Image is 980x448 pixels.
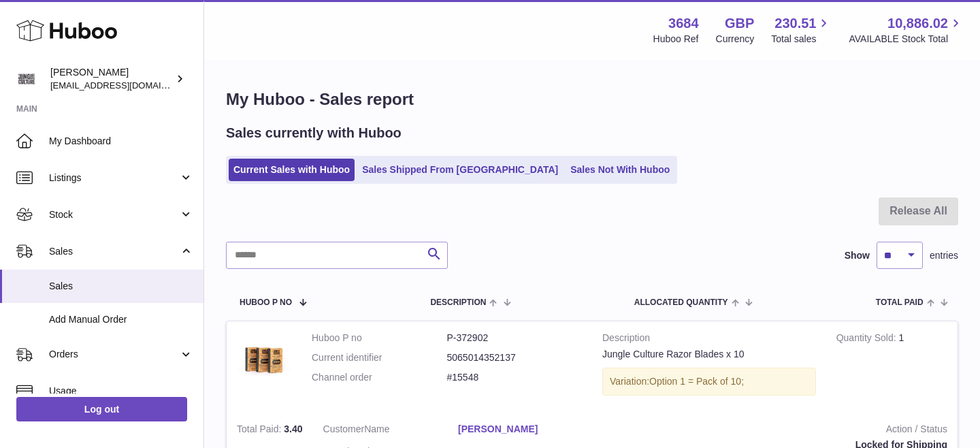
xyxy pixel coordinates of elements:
span: 230.51 [774,14,816,33]
span: ALLOCATED Quantity [634,298,728,307]
dt: Huboo P no [312,332,447,345]
div: Variation: [602,368,816,396]
strong: 3684 [668,14,699,33]
dt: Channel order [312,371,447,384]
h2: Sales currently with Huboo [226,124,402,142]
span: Usage [49,385,193,398]
strong: Description [602,332,816,348]
span: Stock [49,208,179,221]
span: Total paid [876,298,924,307]
strong: Action / Status [614,423,947,439]
strong: GBP [725,14,754,33]
dd: 5065014352137 [447,351,583,364]
span: entries [930,249,958,262]
a: Current Sales with Huboo [229,159,355,181]
dt: Current identifier [312,351,447,364]
dt: Name [323,423,459,439]
a: 10,886.02 AVAILABLE Stock Total [849,14,964,46]
h1: My Huboo - Sales report [226,89,958,110]
div: Currency [716,33,755,46]
span: Option 1 = Pack of 10; [649,376,744,387]
span: Total sales [771,33,832,46]
a: Sales Not With Huboo [566,159,674,181]
dd: #15548 [447,371,583,384]
a: [PERSON_NAME] [458,423,593,436]
span: Sales [49,245,179,258]
span: Description [430,298,486,307]
td: 1 [826,321,958,413]
span: Customer [323,423,365,434]
a: Log out [16,397,187,421]
span: Sales [49,280,193,293]
span: 3.40 [284,423,302,434]
label: Show [845,249,870,262]
div: Jungle Culture Razor Blades x 10 [602,348,816,361]
img: 36841753442039.jpg [237,332,291,386]
span: AVAILABLE Stock Total [849,33,964,46]
strong: Total Paid [237,423,284,438]
span: [EMAIL_ADDRESS][DOMAIN_NAME] [50,80,200,91]
img: theinternationalventure@gmail.com [16,69,37,89]
span: Listings [49,172,179,185]
div: Huboo Ref [653,33,699,46]
div: [PERSON_NAME] [50,66,173,92]
span: Add Manual Order [49,313,193,326]
span: My Dashboard [49,135,193,148]
span: 10,886.02 [887,14,948,33]
a: 230.51 Total sales [771,14,832,46]
dd: P-372902 [447,332,583,345]
span: Orders [49,348,179,361]
span: Huboo P no [240,298,292,307]
a: Sales Shipped From [GEOGRAPHIC_DATA] [357,159,563,181]
strong: Quantity Sold [836,332,899,347]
